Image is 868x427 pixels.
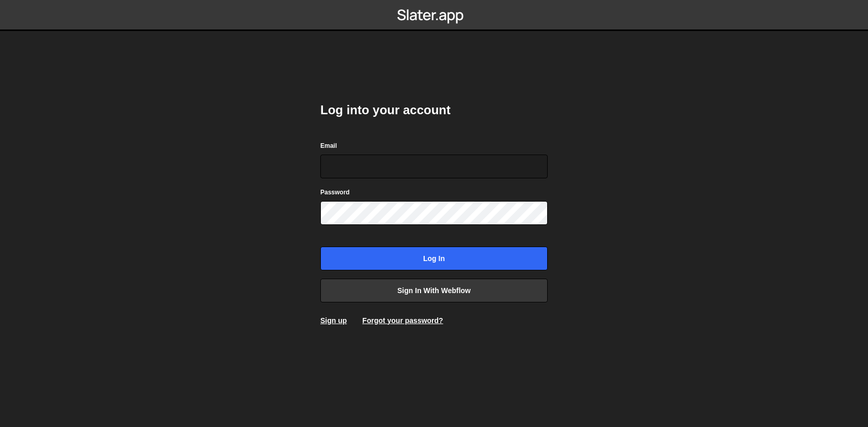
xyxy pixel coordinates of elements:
label: Email [320,141,337,151]
a: Sign in with Webflow [320,279,548,302]
input: Log in [320,247,548,270]
label: Password [320,187,350,197]
h2: Log into your account [320,102,548,118]
a: Forgot your password? [362,316,443,325]
a: Sign up [320,316,347,325]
